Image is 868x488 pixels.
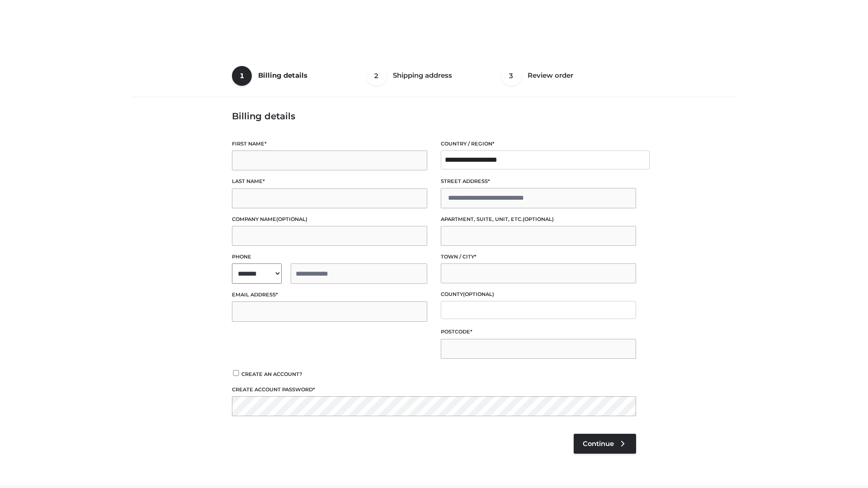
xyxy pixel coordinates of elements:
label: Apartment, suite, unit, etc. [441,215,636,224]
span: 3 [501,66,521,86]
label: Company name [232,215,427,224]
span: 1 [232,66,252,86]
label: Create account password [232,385,636,394]
span: Billing details [258,71,307,80]
span: Shipping address [393,71,452,80]
label: Postcode [441,328,636,336]
span: Review order [528,71,573,80]
span: Continue [583,440,614,448]
span: (optional) [523,216,554,222]
label: Country / Region [441,140,636,148]
a: Continue [574,434,636,454]
label: County [441,290,636,299]
input: Create an account? [232,370,240,376]
span: 2 [367,66,387,86]
label: First name [232,140,427,148]
span: (optional) [276,216,307,222]
label: Email address [232,291,427,299]
label: Phone [232,253,427,261]
span: (optional) [463,291,494,297]
label: Last name [232,177,427,186]
label: Street address [441,177,636,186]
h3: Billing details [232,111,636,122]
span: Create an account? [241,371,302,377]
label: Town / City [441,253,636,261]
